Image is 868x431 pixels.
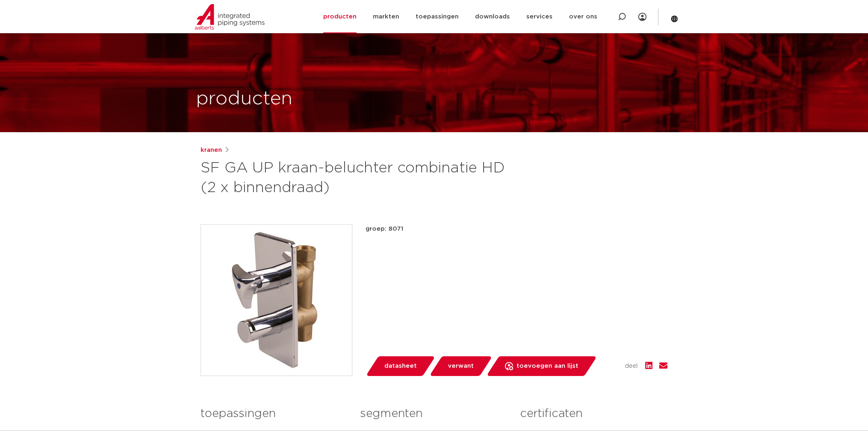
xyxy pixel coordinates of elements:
span: toevoegen aan lijst [516,360,578,373]
span: datasheet [384,360,417,373]
h1: producten [196,86,292,112]
span: verwant [448,360,474,373]
a: verwant [429,356,492,376]
img: Product Image for SF GA UP kraan-beluchter combinatie HD (2 x binnendraad) [201,225,352,376]
a: datasheet [365,356,435,376]
h3: segmenten [360,406,507,422]
span: deel: [625,361,639,371]
h3: certificaten [520,406,667,422]
a: kranen [201,145,222,155]
h3: toepassingen [201,406,348,422]
p: groep: 8071 [365,224,667,234]
h1: SF GA UP kraan-beluchter combinatie HD (2 x binnendraad) [201,158,509,198]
